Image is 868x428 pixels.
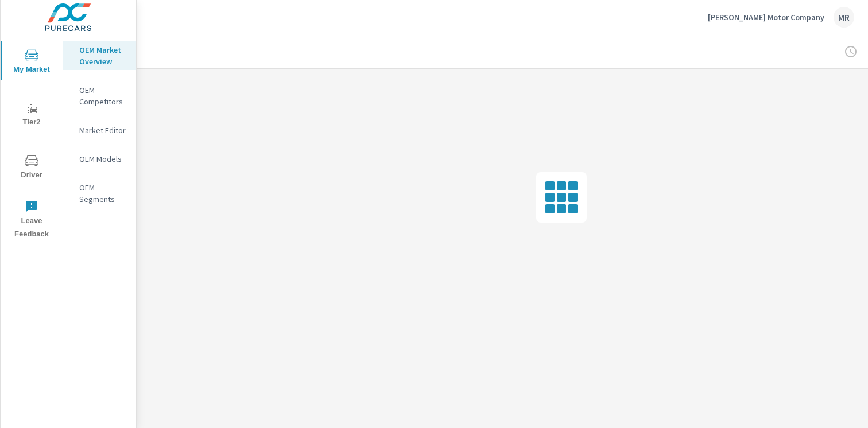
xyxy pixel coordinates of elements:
div: OEM Models [63,150,136,168]
p: [PERSON_NAME] Motor Company [708,12,824,22]
div: OEM Competitors [63,81,136,110]
span: Leave Feedback [4,200,59,241]
p: OEM Models [79,153,127,165]
p: Market Editor [79,124,127,136]
p: OEM Segments [79,182,127,205]
span: Driver [4,154,59,182]
p: OEM Market Overview [79,44,127,67]
div: OEM Segments [63,179,136,208]
div: nav menu [1,34,63,246]
p: OEM Competitors [79,84,127,107]
div: Market Editor [63,122,136,139]
div: OEM Market Overview [63,41,136,70]
div: MR [834,7,854,28]
span: My Market [4,48,59,76]
span: Tier2 [4,101,59,129]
